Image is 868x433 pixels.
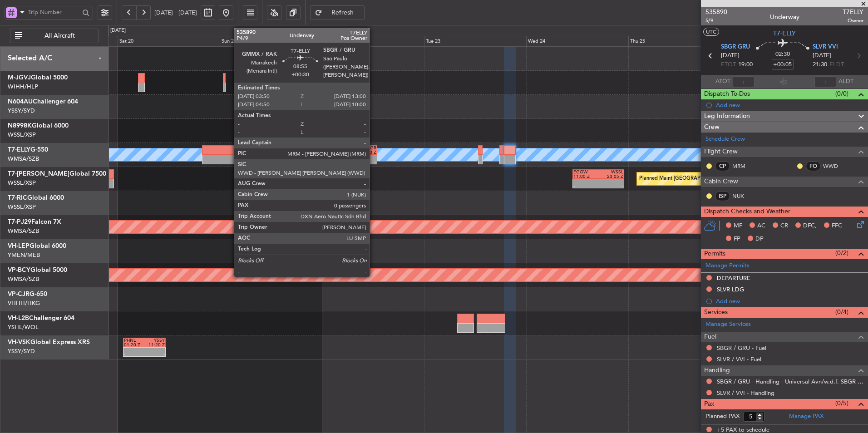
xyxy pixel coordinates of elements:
[705,412,740,421] label: Planned PAX
[8,339,30,345] span: VH-VSK
[316,174,343,179] div: 05:05 Z
[316,170,343,174] div: EGGW
[8,195,64,201] a: T7-RICGlobal 6000
[288,184,316,188] div: -
[721,51,740,60] span: [DATE]
[717,355,761,363] a: SLVR / VVI - Fuel
[628,36,730,47] div: Thu 25
[8,107,35,115] a: YSSY/SYD
[339,160,357,164] div: -
[704,332,716,342] span: Fuel
[598,174,623,179] div: 23:05 Z
[8,243,66,249] a: VH-LEPGlobal 6000
[835,89,848,98] span: (0/0)
[704,89,750,99] span: Dispatch To-Dos
[8,155,39,163] a: WMSA/SZB
[8,195,27,201] span: T7-RIC
[124,338,144,343] div: PHNL
[813,51,831,60] span: [DATE]
[8,267,67,273] a: VP-BCYGlobal 5000
[526,36,628,47] div: Wed 24
[8,347,35,355] a: YSSY/SYD
[8,171,69,177] span: T7-[PERSON_NAME]
[732,192,753,200] a: NUK
[738,60,753,69] span: 19:00
[24,33,95,39] span: All Aircraft
[10,29,99,43] button: All Aircraft
[8,98,33,105] span: N604AU
[715,77,730,86] span: ATOT
[704,147,738,157] span: Flight Crew
[8,147,48,153] a: T7-ELLYG-550
[124,352,144,357] div: -
[704,177,738,187] span: Cabin Crew
[144,338,165,343] div: YSSY
[110,27,126,34] div: [DATE]
[717,378,863,385] a: SBGR / GRU - Handling - Universal Avn/w.d.f. SBGR / GRU
[717,389,774,397] a: SLVR / VVI - Handling
[717,285,744,293] div: SLVR LDG
[424,36,526,47] div: Tue 23
[755,235,764,244] span: DP
[806,161,821,171] div: FO
[773,29,796,38] span: T7-ELLY
[324,10,361,16] span: Refresh
[573,184,598,188] div: -
[8,227,39,235] a: WMSA/SZB
[598,170,623,174] div: WSSL
[154,9,197,17] span: [DATE] - [DATE]
[357,160,376,164] div: -
[8,171,106,177] a: T7-[PERSON_NAME]Global 7500
[721,60,736,69] span: ETOT
[8,315,29,321] span: VH-L2B
[705,17,727,25] span: 5/9
[8,123,32,129] span: N8998K
[288,174,316,179] div: 16:00 Z
[8,83,38,91] a: WIHH/HLP
[310,5,365,20] button: Refresh
[8,315,74,321] a: VH-L2BChallenger 604
[734,221,742,231] span: MF
[705,320,751,329] a: Manage Services
[8,203,36,211] a: WSSL/XSP
[8,219,61,225] a: T7-PJ29Falcon 7X
[823,162,843,170] a: WWD
[705,261,750,271] a: Manage Permits
[704,207,790,217] span: Dispatch Checks and Weather
[734,235,740,244] span: FP
[835,399,848,408] span: (0/5)
[704,365,730,376] span: Handling
[704,399,714,409] span: Pax
[8,251,40,259] a: YMEN/MEB
[288,170,316,174] div: WSSS
[705,7,727,17] span: 535890
[8,291,30,297] span: VP-CJR
[770,12,799,22] div: Underway
[124,343,144,347] div: 01:20 Z
[838,77,853,86] span: ALDT
[715,161,730,171] div: CP
[732,162,753,170] a: MRM
[789,412,824,421] a: Manage PAX
[8,74,68,81] a: M-JGVJGlobal 5000
[8,123,69,129] a: N8998KGlobal 6000
[733,76,755,87] input: --:--
[8,299,40,307] a: VHHH/HKG
[339,146,357,150] div: GMMX
[703,28,719,36] button: UTC
[573,174,598,179] div: 11:00 Z
[716,101,863,109] div: Add new
[716,297,863,305] div: Add new
[757,221,765,231] span: AC
[704,249,725,259] span: Permits
[843,7,863,17] span: T7ELLY
[8,275,39,283] a: WMSA/SZB
[28,5,79,19] input: Trip Number
[8,131,36,139] a: WSSL/XSP
[775,50,790,59] span: 02:30
[813,60,827,69] span: 21:30
[835,307,848,317] span: (0/4)
[803,221,817,231] span: DFC,
[8,291,47,297] a: VP-CJRG-650
[8,339,90,345] a: VH-VSKGlobal Express XRS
